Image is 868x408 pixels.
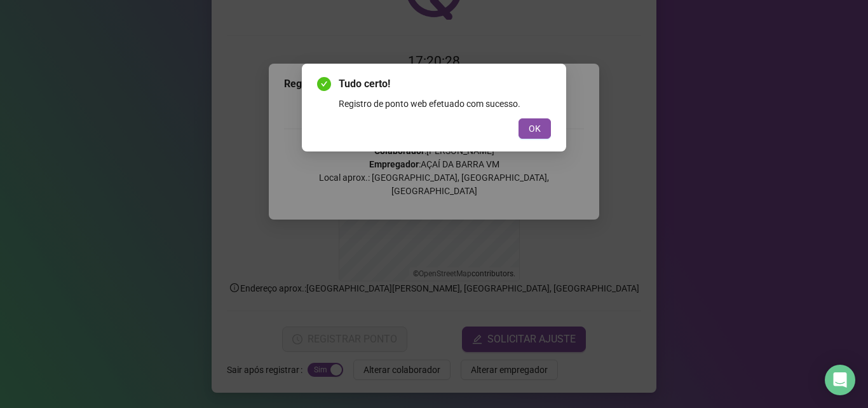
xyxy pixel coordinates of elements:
[519,118,551,139] button: OK
[339,76,551,92] span: Tudo certo!
[825,365,855,395] div: Open Intercom Messenger
[339,97,551,111] div: Registro de ponto web efetuado com sucesso.
[317,77,331,91] span: check-circle
[529,122,541,136] span: OK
